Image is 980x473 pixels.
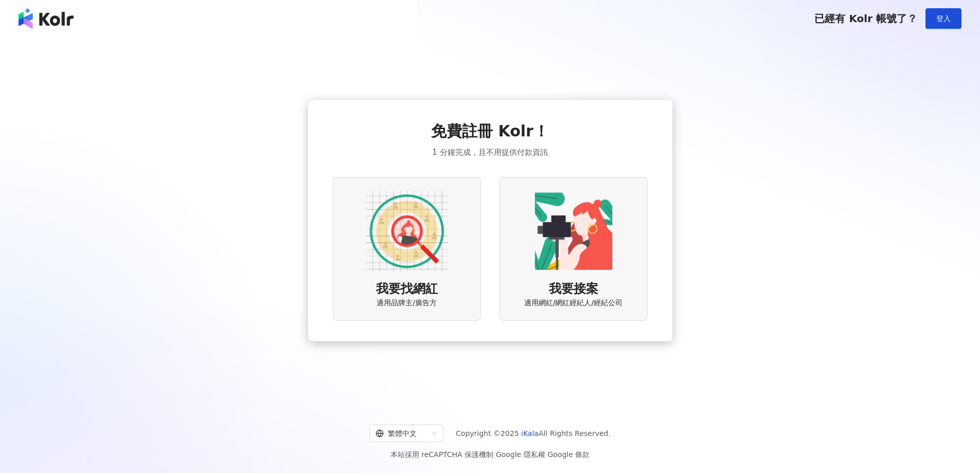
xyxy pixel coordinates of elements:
[19,8,74,29] img: logo
[524,298,622,308] span: 適用網紅/網紅經紀人/經紀公司
[814,12,917,25] span: 已經有 Kolr 帳號了？
[431,120,549,142] span: 免費註冊 Kolr！
[377,298,437,308] span: 適用品牌主/廣告方
[366,190,448,272] img: AD identity option
[545,450,548,459] span: |
[532,190,615,272] img: KOL identity option
[456,427,611,440] span: Copyright © 2025 All Rights Reserved.
[496,450,545,459] a: Google 隱私權
[936,14,951,23] span: 登入
[549,281,598,298] span: 我要接案
[376,425,428,442] div: 繁體中文
[390,448,590,461] span: 本站採用 reCAPTCHA 保護機制
[376,281,438,298] span: 我要找網紅
[925,8,961,29] button: 登入
[521,429,539,437] a: iKala
[493,450,496,459] span: |
[432,146,547,159] span: 1 分鐘完成，且不用提供付款資訊
[547,450,590,459] a: Google 條款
